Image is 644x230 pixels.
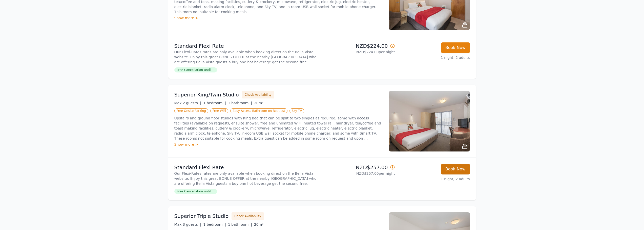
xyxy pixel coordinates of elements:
span: 1 bedroom | [203,101,226,105]
h3: Superior Triple Studio [174,213,229,220]
span: Sky TV [289,108,304,113]
span: Free Onsite Parking [174,108,208,113]
p: NZD$257.00 per night [324,171,395,176]
button: Check Availability [242,91,274,98]
span: 20m² [254,101,263,105]
span: 1 bathroom | [228,222,252,226]
span: Free WiFi [210,108,228,113]
div: Show more > [174,15,383,20]
span: Easy Access Bathroom on Request [230,108,287,113]
p: NZD$257.00 [324,164,395,171]
p: 1 night, 2 adults [399,55,470,60]
p: Our Flexi-Rates rates are only available when booking direct on the Bella Vista website. Enjoy th... [174,49,320,65]
p: Standard Flexi Rate [174,164,320,171]
button: Book Now [441,164,470,174]
span: 1 bedroom | [203,222,226,226]
span: Max 3 guests | [174,222,201,226]
span: Max 2 guests | [174,101,201,105]
p: Standard Flexi Rate [174,42,320,49]
h3: Superior King/Twin Studio [174,91,239,98]
button: Book Now [441,42,470,53]
p: 1 night, 2 adults [399,176,470,182]
div: Show more > [174,142,383,147]
p: NZD$224.00 [324,42,395,49]
span: Free Cancellation until ... [174,189,217,194]
span: 20m² [254,222,263,226]
p: Upstairs and ground floor studios with King bed that can be split to two singles as required, som... [174,116,383,141]
p: Our Flexi-Rates rates are only available when booking direct on the Bella Vista website. Enjoy th... [174,171,320,186]
button: Check Availability [232,212,264,220]
span: Free Cancellation until ... [174,67,217,72]
p: NZD$224.00 per night [324,49,395,55]
span: 1 bathroom | [228,101,252,105]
